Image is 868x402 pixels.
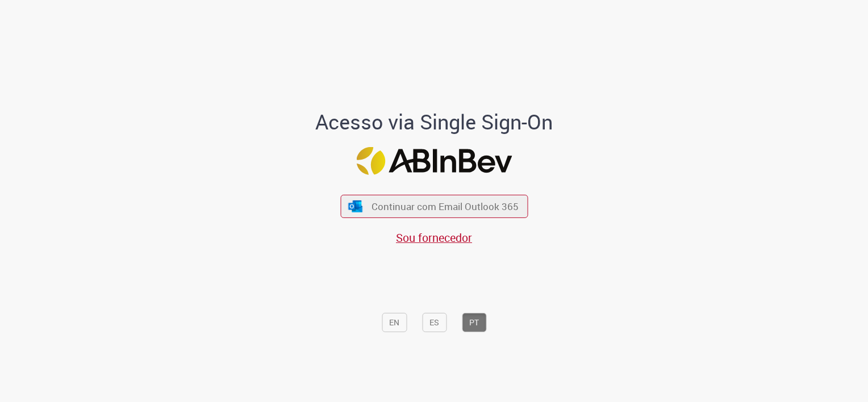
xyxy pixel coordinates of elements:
[396,230,472,245] a: Sou fornecedor
[382,313,407,332] button: EN
[356,147,512,175] img: Logo ABInBev
[340,195,528,218] button: ícone Azure/Microsoft 360 Continuar com Email Outlook 365
[372,200,519,213] span: Continuar com Email Outlook 365
[277,111,592,133] h1: Acesso via Single Sign-On
[462,313,486,332] button: PT
[348,200,364,212] img: ícone Azure/Microsoft 360
[422,313,446,332] button: ES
